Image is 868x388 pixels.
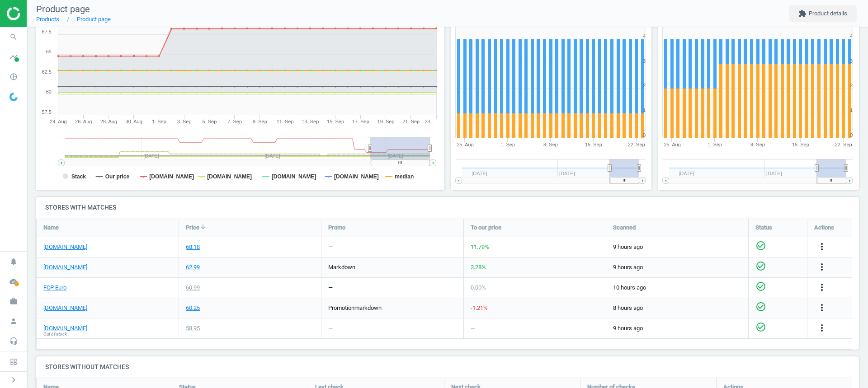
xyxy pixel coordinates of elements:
[327,119,344,124] tspan: 15. Sep
[9,93,18,101] img: wGWNvw8QSZomAAAAABJRU5ErkJggg==
[850,132,853,138] text: 0
[755,322,766,332] i: check_circle_outline
[75,119,92,124] tspan: 26. Aug
[755,301,766,312] i: check_circle_outline
[149,173,194,180] tspan: [DOMAIN_NAME]
[642,58,645,64] text: 3
[850,108,853,113] text: 1
[207,173,252,180] tspan: [DOMAIN_NAME]
[71,173,86,180] tspan: Stack
[471,224,501,232] span: To our price
[613,304,741,312] span: 8 hours ago
[199,223,207,230] i: arrow_downward
[816,262,827,273] button: more_vert
[425,119,435,124] tspan: 23…
[186,284,200,292] div: 60.99
[850,33,853,39] text: 4
[816,241,827,253] button: more_vert
[302,119,319,124] tspan: 13. Sep
[42,29,52,34] text: 67.5
[36,197,859,218] h4: Stores with matches
[43,263,87,271] a: [DOMAIN_NAME]
[755,281,766,292] i: check_circle_outline
[816,262,827,272] i: more_vert
[50,119,66,124] tspan: 24. Aug
[126,119,142,124] tspan: 30. Aug
[471,284,486,291] span: 0.00 %
[352,119,369,124] tspan: 17. Sep
[395,173,414,180] tspan: median
[177,119,192,124] tspan: 3. Sep
[750,142,765,147] tspan: 8. Sep
[253,119,267,124] tspan: 9. Sep
[755,224,772,232] span: Status
[202,119,217,124] tspan: 5. Sep
[43,304,87,312] a: [DOMAIN_NAME]
[798,9,807,18] i: extension
[43,324,87,332] a: [DOMAIN_NAME]
[43,331,67,337] span: Out of stock
[816,241,827,252] i: more_vert
[816,282,827,293] i: more_vert
[105,173,130,180] tspan: Our price
[543,142,558,147] tspan: 8. Sep
[457,142,473,147] tspan: 25. Aug
[42,109,52,115] text: 57.5
[627,142,645,147] tspan: 22. Sep
[471,304,488,311] span: -1.21 %
[642,108,645,113] text: 1
[377,119,395,124] tspan: 19. Sep
[471,264,486,271] span: 3.28 %
[328,264,355,271] span: markdown
[755,261,766,271] i: check_circle_outline
[585,142,602,147] tspan: 15. Sep
[36,16,59,23] a: Products
[5,253,22,270] i: notifications
[227,119,242,124] tspan: 7. Sep
[186,224,199,232] span: Price
[789,5,857,22] button: extensionProduct details
[186,324,200,332] div: 58.95
[100,119,117,124] tspan: 28. Aug
[36,356,859,378] h4: Stores without matches
[471,324,475,332] div: —
[272,173,316,180] tspan: [DOMAIN_NAME]
[613,224,636,232] span: Scanned
[642,83,645,88] text: 2
[5,293,22,310] i: work
[152,119,166,124] tspan: 1. Sep
[77,16,111,23] a: Product page
[835,142,852,147] tspan: 22. Sep
[2,374,25,386] button: chevron_right
[816,302,827,314] button: more_vert
[328,304,354,311] span: promotion
[664,142,681,147] tspan: 25. Aug
[334,173,379,180] tspan: [DOMAIN_NAME]
[46,49,52,54] text: 65
[816,302,827,313] i: more_vert
[471,243,489,250] span: 11.79 %
[613,284,741,292] span: 10 hours ago
[816,282,827,294] button: more_vert
[328,324,333,332] div: —
[43,243,87,251] a: [DOMAIN_NAME]
[5,273,22,290] i: cloud_done
[42,69,52,75] text: 62.5
[186,304,200,312] div: 60.25
[708,142,722,147] tspan: 1. Sep
[5,28,22,46] i: search
[8,374,19,385] i: chevron_right
[43,284,66,292] a: FCP Euro
[500,142,515,147] tspan: 1. Sep
[5,68,22,85] i: pie_chart_outlined
[642,132,645,138] text: 0
[5,313,22,330] i: person
[328,284,333,292] div: —
[5,48,22,65] i: timeline
[328,243,333,251] div: —
[850,83,853,88] text: 2
[402,119,420,124] tspan: 21. Sep
[186,243,200,251] div: 68.18
[816,323,827,333] i: more_vert
[277,119,294,124] tspan: 11. Sep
